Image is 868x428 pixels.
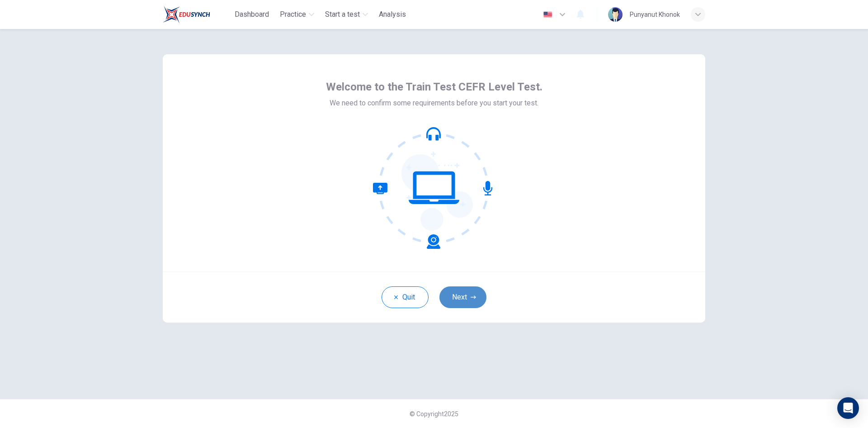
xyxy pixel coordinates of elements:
a: Train Test logo [163,5,231,24]
div: Punyanut Khonok [630,9,680,20]
span: We need to confirm some requirements before you start your test. [330,98,538,109]
img: Profile picture [608,7,623,22]
button: Start a test [321,6,372,23]
button: Practice [276,6,318,23]
span: Start a test [325,9,360,20]
button: Quit [382,286,429,308]
span: Practice [280,9,306,20]
span: Dashboard [235,9,269,20]
button: Analysis [375,6,410,23]
img: en [542,11,553,18]
button: Next [439,286,486,308]
span: Analysis [379,9,406,20]
button: Dashboard [231,6,273,23]
span: Welcome to the Train Test CEFR Level Test. [326,80,542,94]
img: Train Test logo [163,5,210,24]
div: Open Intercom Messenger [837,397,859,419]
span: © Copyright 2025 [410,410,458,418]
